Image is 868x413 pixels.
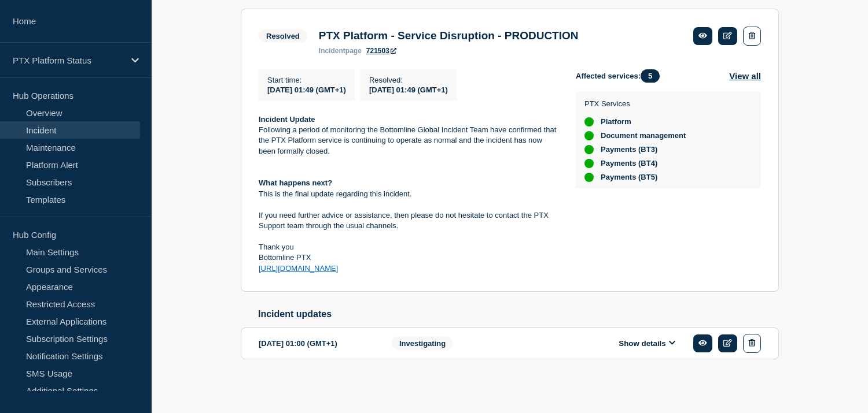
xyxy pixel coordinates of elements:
[259,334,374,353] div: [DATE] 01:00 (GMT+1)
[259,189,557,199] p: This is the final update regarding this incident.
[366,47,396,55] a: 721503
[584,145,594,154] div: up
[259,264,338,273] a: [URL][DOMAIN_NAME]
[584,159,594,168] div: up
[259,242,557,252] p: Thank you
[259,178,332,187] strong: What happens next?
[319,47,362,55] p: page
[584,173,594,182] div: up
[369,76,448,84] p: Resolved :
[259,125,557,157] p: Following a period of monitoring the Bottomline Global Incident Team have confirmed that the PTX ...
[258,309,779,319] h2: Incident updates
[615,338,679,348] button: Show details
[584,99,686,108] p: PTX Services
[729,69,761,83] button: View all
[584,117,594,126] div: up
[576,69,665,83] span: Affected services:
[267,85,346,94] span: [DATE] 01:49 (GMT+1)
[259,210,557,232] p: If you need further advice or assistance, then please do not hesitate to contact the PTX Support ...
[319,47,345,55] span: incident
[259,115,315,124] strong: Incident Update
[259,252,557,263] p: Bottomline PTX
[259,29,307,43] span: Resolved
[601,159,657,168] span: Payments (BT4)
[601,117,631,126] span: Platform
[601,131,686,140] span: Document management
[267,76,346,84] p: Start time :
[319,29,579,42] h3: PTX Platform - Service Disruption - PRODUCTION
[601,145,657,154] span: Payments (BT3)
[13,55,124,65] p: PTX Platform Status
[369,85,448,94] span: [DATE] 01:49 (GMT+1)
[641,69,660,83] span: 5
[601,173,657,182] span: Payments (BT5)
[584,131,594,140] div: up
[392,337,453,350] span: Investigating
